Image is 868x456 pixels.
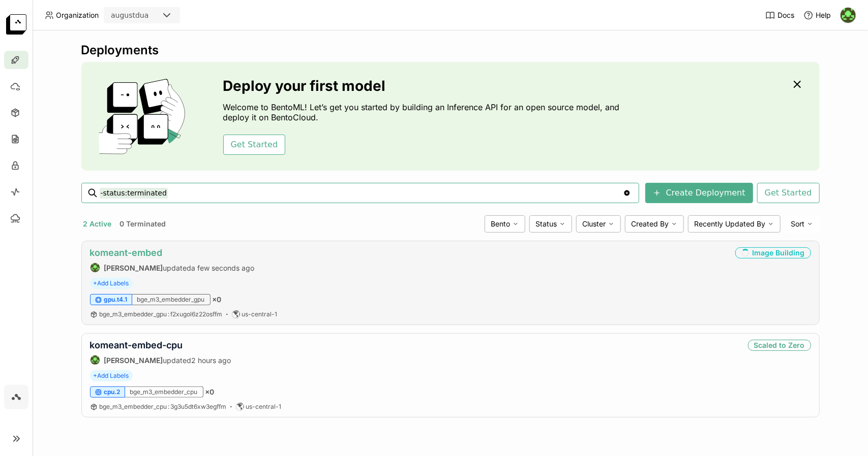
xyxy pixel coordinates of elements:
[90,263,255,273] div: updated
[192,264,255,272] span: a few seconds ago
[485,215,525,233] div: Bento
[777,11,794,20] span: Docs
[529,215,572,233] div: Status
[816,11,831,20] span: Help
[536,219,557,229] span: Status
[91,355,100,365] img: August Dua
[765,10,794,20] a: Docs
[741,248,750,257] i: loading
[168,310,170,318] span: :
[90,340,183,350] a: komeant-embed-cpu
[688,215,781,233] div: Recently Updated By
[81,43,820,58] div: Deployments
[192,356,231,365] span: 2 hours ago
[118,217,168,231] button: 0 Terminated
[785,215,820,233] div: Sort
[223,102,625,122] p: Welcome to BentoML! Let’s get you started by building an Inference API for an open source model, ...
[104,356,163,365] strong: [PERSON_NAME]
[645,183,753,203] button: Create Deployment
[625,215,684,233] div: Created By
[132,294,211,305] div: bge_m3_embedder_gpu
[125,386,203,398] div: bge_m3_embedder_cpu
[623,189,631,197] svg: Clear value
[149,11,151,21] input: Selected augustdua.
[757,183,820,203] button: Get Started
[748,340,811,351] div: Scaled to Zero
[223,135,286,155] button: Get Started
[90,355,231,365] div: updated
[89,78,199,154] img: cover onboarding
[6,14,26,35] img: logo
[576,215,621,233] div: Cluster
[90,370,133,381] span: +Add Labels
[803,10,831,20] div: Help
[100,403,227,411] a: bge_m3_embedder_cpu:3g3u5dt6xw3egffm
[100,185,623,201] input: Search
[583,219,606,229] span: Cluster
[81,217,114,231] button: 2 Active
[104,264,163,272] strong: [PERSON_NAME]
[111,10,148,20] div: augustdua
[100,310,223,318] a: bge_m3_embedder_gpu:f2xugol6z22osffm
[735,247,811,258] div: Image Building
[91,263,100,272] img: August Dua
[223,78,625,94] h3: Deploy your first model
[841,8,856,23] img: August Dua
[104,388,121,396] span: cpu.2
[632,219,669,229] span: Created By
[246,403,282,411] span: us-central-1
[213,295,222,304] span: × 0
[168,403,170,410] span: :
[100,403,227,410] span: bge_m3_embedder_cpu 3g3u5dt6xw3egffm
[56,11,99,20] span: Organization
[205,387,215,397] span: × 0
[695,219,766,229] span: Recently Updated By
[104,296,128,304] span: gpu.t4.1
[491,219,511,229] span: Bento
[100,310,223,318] span: bge_m3_embedder_gpu f2xugol6z22osffm
[791,219,805,229] span: Sort
[90,278,133,289] span: +Add Labels
[90,247,163,258] a: komeant-embed
[242,310,278,318] span: us-central-1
